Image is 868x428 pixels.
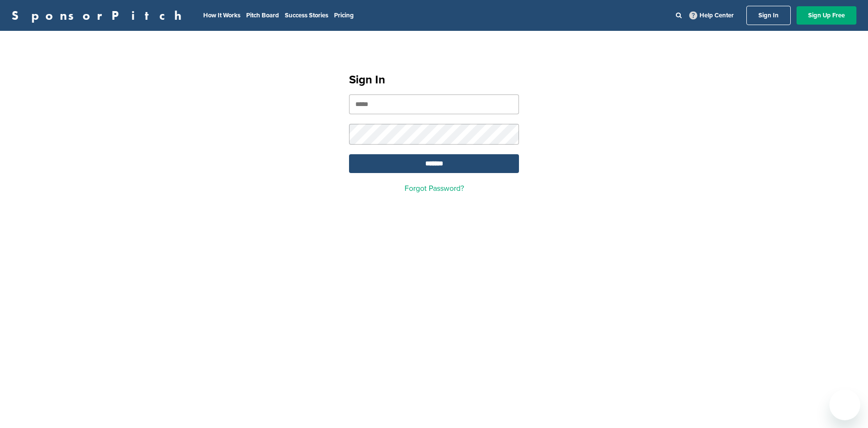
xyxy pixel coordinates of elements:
h1: Sign In [349,71,519,89]
a: Forgot Password? [405,184,464,193]
a: Success Stories [285,12,328,19]
a: Help Center [687,10,736,21]
a: Pitch Board [246,12,279,19]
a: SponsorPitch [12,9,188,22]
a: How It Works [203,12,240,19]
a: Sign In [746,6,791,25]
iframe: Button to launch messaging window [829,389,860,420]
a: Sign Up Free [797,6,856,25]
a: Pricing [334,12,354,19]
